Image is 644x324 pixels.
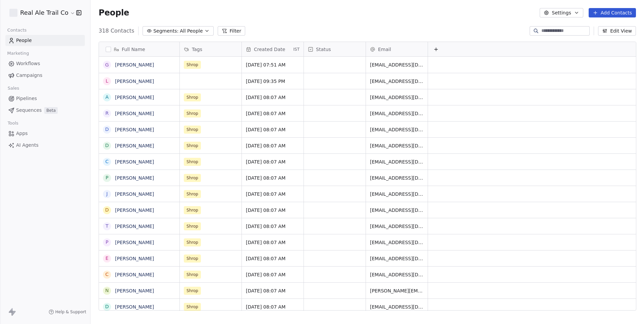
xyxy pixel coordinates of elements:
[99,57,180,311] div: grid
[5,58,85,69] a: Workflows
[105,158,109,165] div: C
[184,206,201,214] span: Shrop
[184,142,201,150] span: Shrop
[184,287,201,295] span: Shrop
[16,37,32,44] span: People
[115,111,154,116] a: [PERSON_NAME]
[184,222,201,230] span: Shrop
[246,142,300,149] span: [DATE] 08:07 AM
[115,191,154,197] a: [PERSON_NAME]
[115,95,154,100] a: [PERSON_NAME]
[16,95,37,102] span: Pipelines
[184,254,201,263] span: Shrop
[105,142,109,149] div: D
[246,223,300,230] span: [DATE] 08:07 AM
[20,8,68,17] span: Real Ale Trail Co
[370,126,424,133] span: [EMAIL_ADDRESS][DOMAIN_NAME]
[184,190,201,198] span: Shrop
[370,94,424,101] span: [EMAIL_ADDRESS][DOMAIN_NAME]
[115,304,154,310] a: [PERSON_NAME]
[106,190,108,197] div: J
[370,61,424,68] span: [EMAIL_ADDRESS][DOMAIN_NAME]
[304,42,366,56] div: Status
[105,110,109,117] div: R
[5,140,85,151] a: AI Agents
[115,159,154,165] a: [PERSON_NAME]
[370,110,424,117] span: [EMAIL_ADDRESS][DOMAIN_NAME]
[16,72,42,79] span: Campaigns
[99,8,129,18] span: People
[16,107,42,114] span: Sequences
[105,303,109,310] div: D
[366,42,428,56] div: Email
[246,78,300,85] span: [DATE] 09:35 PM
[316,46,331,53] span: Status
[122,46,145,53] span: Full Name
[99,27,134,35] span: 318 Contacts
[370,287,424,294] span: [PERSON_NAME][EMAIL_ADDRESS][DOMAIN_NAME]
[370,223,424,230] span: [EMAIL_ADDRESS][DOMAIN_NAME]
[99,42,179,56] div: Full Name
[115,175,154,181] a: [PERSON_NAME]
[254,46,285,53] span: Created Date
[106,239,108,246] div: P
[184,174,201,182] span: Shrop
[5,105,85,116] a: SequencesBeta
[106,174,108,181] div: P
[105,206,109,214] div: D
[246,287,300,294] span: [DATE] 08:07 AM
[55,309,86,315] span: Help & Support
[115,79,154,84] a: [PERSON_NAME]
[105,126,109,133] div: D
[180,28,203,35] span: All People
[106,223,109,230] div: T
[115,143,154,148] a: [PERSON_NAME]
[540,8,583,17] button: Settings
[5,35,85,46] a: People
[115,207,154,213] a: [PERSON_NAME]
[115,127,154,132] a: [PERSON_NAME]
[106,78,108,85] div: L
[5,118,21,128] span: Tools
[5,93,85,104] a: Pipelines
[4,25,30,35] span: Contacts
[246,255,300,262] span: [DATE] 08:07 AM
[115,240,154,245] a: [PERSON_NAME]
[246,158,300,165] span: [DATE] 08:07 AM
[115,272,154,277] a: [PERSON_NAME]
[589,8,636,17] button: Add Contacts
[8,7,71,18] button: Real Ale Trail Co
[293,47,300,52] span: IST
[16,130,28,137] span: Apps
[192,46,202,53] span: Tags
[184,271,201,279] span: Shrop
[184,238,201,246] span: Shrop
[184,303,201,311] span: Shrop
[246,304,300,310] span: [DATE] 08:07 AM
[242,42,304,56] div: Created DateIST
[370,239,424,246] span: [EMAIL_ADDRESS][DOMAIN_NAME]
[184,93,201,101] span: Shrop
[370,175,424,181] span: [EMAIL_ADDRESS][DOMAIN_NAME]
[370,255,424,262] span: [EMAIL_ADDRESS][DOMAIN_NAME]
[115,256,154,261] a: [PERSON_NAME]
[106,255,109,262] div: E
[370,271,424,278] span: [EMAIL_ADDRESS][DOMAIN_NAME]
[4,48,32,58] span: Marketing
[49,309,86,315] a: Help & Support
[598,26,636,36] button: Edit View
[180,42,241,56] div: Tags
[370,158,424,165] span: [EMAIL_ADDRESS][DOMAIN_NAME]
[153,28,178,35] span: Segments:
[370,304,424,310] span: [EMAIL_ADDRESS][DOMAIN_NAME]
[105,94,109,101] div: A
[370,78,424,85] span: [EMAIL_ADDRESS][DOMAIN_NAME]
[246,61,300,68] span: [DATE] 07:51 AM
[218,26,246,36] button: Filter
[370,207,424,214] span: [EMAIL_ADDRESS][DOMAIN_NAME]
[105,61,109,68] div: G
[246,110,300,117] span: [DATE] 08:07 AM
[115,62,154,67] a: [PERSON_NAME]
[5,128,85,139] a: Apps
[5,70,85,81] a: Campaigns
